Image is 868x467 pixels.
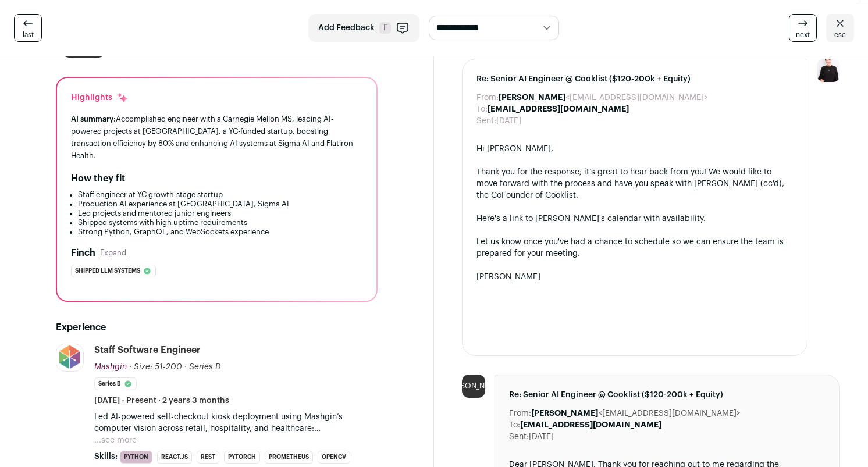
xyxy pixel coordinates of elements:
[476,104,488,115] dt: To:
[789,14,817,42] a: next
[529,431,554,443] dd: [DATE]
[157,451,192,464] li: React.js
[318,451,350,464] li: OpenCV
[531,409,598,418] b: [PERSON_NAME]
[71,172,125,186] h2: How they fit
[531,408,741,419] dd: <[EMAIL_ADDRESS][DOMAIN_NAME]>
[509,408,531,419] dt: From:
[476,143,793,155] div: Hi [PERSON_NAME],
[71,246,95,260] h2: Finch
[462,375,485,398] div: [PERSON_NAME]
[197,451,219,464] li: REST
[120,451,152,464] li: Python
[189,363,220,371] span: Series B
[184,361,187,373] span: ·
[476,271,793,283] div: [PERSON_NAME]
[56,344,83,370] img: d8c4ce961729efc2ba3e30b57fa0acbf476f25187e11718e92994b8019e848ee.jpg
[71,113,362,162] div: Accomplished engineer with a Carnegie Mellon MS, leading AI-powered projects at [GEOGRAPHIC_DATA]...
[499,92,708,104] dd: <[EMAIL_ADDRESS][DOMAIN_NAME]>
[308,14,419,42] button: Add Feedback F
[75,265,140,277] span: Shipped llm systems
[94,344,201,357] div: Staff Software Engineer
[71,115,116,123] span: AI summary:
[476,166,793,201] div: Thank you for the response; it’s great to hear back from you! We would like to move forward with ...
[23,30,34,40] span: last
[826,14,854,42] a: esc
[265,451,313,464] li: Prometheus
[94,434,137,446] button: ...see more
[509,389,826,401] span: Re: Senior AI Engineer @ Cooklist ($120-200k + Equity)
[499,94,565,102] b: [PERSON_NAME]
[78,190,362,199] li: Staff engineer at YC growth-stage startup
[78,218,362,227] li: Shipped systems with high uptime requirements
[834,30,846,40] span: esc
[318,22,375,34] span: Add Feedback
[476,215,706,223] a: Here's a link to [PERSON_NAME]'s calendar with availability.
[476,236,793,259] div: Let us know once you've had a chance to schedule so we can ensure the team is prepared for your m...
[520,421,661,429] b: [EMAIL_ADDRESS][DOMAIN_NAME]
[94,377,137,390] li: Series B
[94,411,378,434] p: Led AI-powered self-checkout kiosk deployment using Mashgin’s computer vision across retail, hosp...
[379,22,391,34] span: F
[94,363,127,371] span: Mashgin
[476,92,499,104] dt: From:
[100,248,126,258] button: Expand
[224,451,260,464] li: PyTorch
[78,209,362,218] li: Led projects and mentored junior engineers
[94,451,118,462] span: Skills:
[476,73,793,85] span: Re: Senior AI Engineer @ Cooklist ($120-200k + Equity)
[14,14,42,42] a: last
[796,30,810,40] span: next
[78,199,362,209] li: Production AI experience at [GEOGRAPHIC_DATA], Sigma AI
[129,363,182,371] span: · Size: 51-200
[488,105,629,113] b: [EMAIL_ADDRESS][DOMAIN_NAME]
[817,59,840,82] img: 9240684-medium_jpg
[509,419,520,431] dt: To:
[71,92,129,104] div: Highlights
[476,115,496,127] dt: Sent:
[509,431,529,443] dt: Sent:
[56,320,378,334] h2: Experience
[78,227,362,237] li: Strong Python, GraphQL, and WebSockets experience
[94,395,229,407] span: [DATE] - Present · 2 years 3 months
[496,115,521,127] dd: [DATE]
